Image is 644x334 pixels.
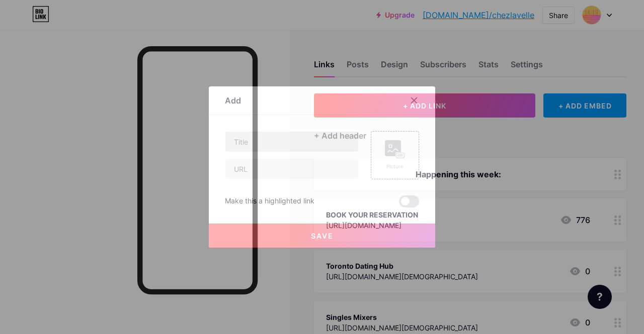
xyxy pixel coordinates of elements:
[225,159,358,179] input: URL
[225,132,358,152] input: Title
[385,163,405,170] div: Picture
[209,224,435,248] button: Save
[225,94,241,106] div: Add
[225,195,314,207] div: Make this a highlighted link
[311,232,334,240] span: Save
